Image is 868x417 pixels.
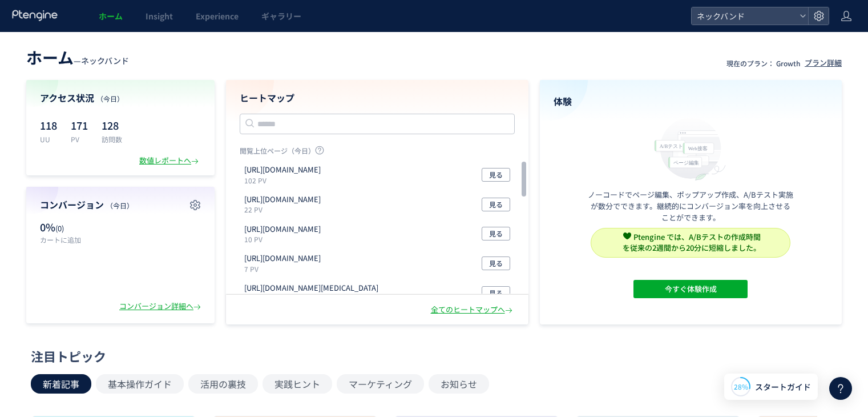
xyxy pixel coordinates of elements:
[263,374,332,394] button: 実践ヒント
[337,374,424,394] button: マーケティング
[693,7,795,25] span: ネックバンド
[489,168,503,182] span: 見る
[31,347,831,365] div: 注目トピック
[244,224,321,235] p: https://pet-med.jp/blogs/media/old_dog_toilet
[102,116,122,134] p: 128
[31,374,91,394] button: 新着記事
[99,10,123,22] span: ホーム
[188,374,258,394] button: 活用の裏技
[240,146,515,160] p: 閲覧上位ページ（今日）
[805,58,842,69] div: プラン詳細
[554,95,829,108] h4: 体験
[40,116,57,134] p: 118
[633,280,748,298] button: 今すぐ体験作成
[40,134,57,144] p: UU
[96,374,184,394] button: 基本操作ガイド
[726,58,800,68] p: 現在のプラン： Growth
[489,256,503,270] span: 見る
[55,223,64,234] span: (0)
[244,205,325,214] p: 22 PV
[139,155,201,166] div: 数値レポートへ
[261,10,301,22] span: ギャラリー
[244,264,325,274] p: 7 PV
[244,194,321,205] p: https://pet-med.jp
[489,286,503,300] span: 見る
[588,189,793,223] p: ノーコードでページ編集、ポップアップ作成、A/Bテスト実施が数分でできます。継続的にコンバージョン率を向上させることができます。
[244,294,383,303] p: 4 PV
[26,46,74,69] span: ホーム
[665,280,717,298] span: 今すぐ体験作成
[81,55,129,66] span: ネックバンド
[119,301,203,312] div: コンバージョン詳細へ
[429,374,489,394] button: お知らせ
[649,115,732,182] img: home_experience_onbo_jp-C5-EgdA0.svg
[244,283,378,294] p: https://pet-med.jp/blogs/media/elderly-dog-dementia
[623,232,631,240] img: svg+xml,%3c
[482,198,510,211] button: 見る
[102,134,122,144] p: 訪問数
[40,91,201,105] h4: アクセス状況
[106,201,134,210] span: （今日）
[40,235,115,244] p: カートに追加
[489,227,503,240] span: 見る
[71,134,88,144] p: PV
[40,220,115,235] p: 0%
[482,227,510,240] button: 見る
[71,116,88,134] p: 171
[489,198,503,211] span: 見る
[146,10,173,22] span: Insight
[244,175,325,185] p: 102 PV
[40,198,201,211] h4: コンバージョン
[431,304,515,315] div: 全てのヒートマップへ
[240,91,515,105] h4: ヒートマップ
[734,382,748,391] span: 28%
[244,234,325,244] p: 10 PV
[482,256,510,270] button: 見る
[755,381,811,393] span: スタートガイド
[244,253,321,264] p: https://pet-med.jp/blogs/media/dog-bath-frequency
[482,168,510,182] button: 見る
[196,10,239,22] span: Experience
[96,94,124,103] span: （今日）
[482,286,510,300] button: 見る
[244,165,321,175] p: https://pet-med.jp/blogs/media/dog-sleep-at-your-feet
[623,231,761,253] span: Ptengine では、A/Bテストの作成時間 を従来の2週間から20分に短縮しました。
[26,46,129,69] div: —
